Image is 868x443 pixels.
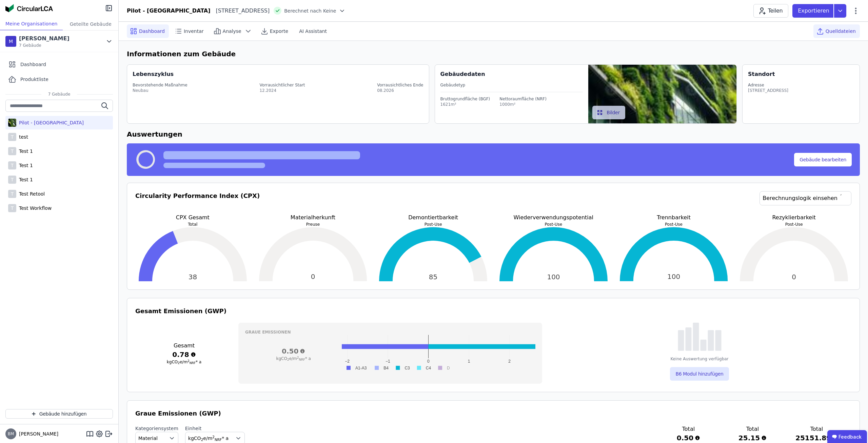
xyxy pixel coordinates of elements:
img: Pilot - Green Building [8,117,16,128]
sup: 2 [297,356,299,359]
div: Test 1 [16,148,33,155]
a: Berechnungslogik einsehen [759,191,851,205]
span: kgCO e/m * a [276,356,311,361]
div: Pilot - [GEOGRAPHIC_DATA] [127,7,211,15]
p: Preuse [256,222,371,227]
h6: Auswertungen [127,129,860,139]
div: T [8,161,16,169]
div: Standort [748,70,775,78]
div: Test 1 [16,162,33,169]
div: M [5,36,16,47]
div: 1000m² [499,102,547,107]
button: Bilder [592,106,625,119]
div: Test Retool [16,190,45,197]
div: T [8,147,16,155]
h3: 25151.89 [795,433,838,443]
h3: Total [795,425,838,433]
button: Gebäude bearbeiten [794,153,852,166]
div: Adresse [748,82,788,88]
p: Exportieren [798,7,831,15]
div: Bruttogrundfläche (BGF) [440,96,490,102]
div: [STREET_ADDRESS] [211,7,270,15]
div: T [8,204,16,212]
span: Inventar [184,28,204,35]
span: kgCO e/m * a [167,360,201,364]
div: Vorrausichtliches Ende [377,82,423,88]
sub: 2 [201,438,203,442]
h3: Graue Emissionen [245,329,535,335]
button: Gebäude hinzufügen [5,409,113,419]
div: T [8,190,16,198]
div: Geteilte Gebäude [63,18,118,30]
h3: Total [731,425,774,433]
button: Teilen [753,4,788,18]
span: Dashboard [20,61,46,68]
div: Gebäudedaten [440,70,589,78]
div: 08.2026 [377,88,423,93]
p: Post-Use [376,222,491,227]
h3: Graue Emissionen (GWP) [135,409,851,418]
h6: Informationen zum Gebäude [127,49,860,59]
h3: Gesamt [135,342,233,350]
div: T [8,133,16,141]
p: Total [135,222,250,227]
p: Demontiertbarkeit [376,214,491,222]
span: Quelldateien [826,28,856,35]
div: [STREET_ADDRESS] [748,88,788,93]
span: BM [8,432,14,436]
sub: NRF [215,438,222,442]
p: Post-Use [496,222,611,227]
div: [PERSON_NAME] [19,35,70,43]
span: AI Assistant [299,28,327,35]
div: 12.2024 [259,88,305,93]
div: Test Workflow [16,205,52,212]
sup: 2 [212,435,215,439]
sup: 2 [188,359,190,363]
span: Material [138,435,158,442]
h3: 0.50 [667,433,710,443]
span: Produktliste [20,76,48,83]
div: Test 1 [16,176,33,183]
h3: Circularity Performance Index (CPX) [135,191,260,214]
label: Einheit [185,425,245,432]
h3: Total [667,425,710,433]
h3: 0.78 [135,350,233,359]
span: 7 Gebäude [19,43,70,48]
sub: 2 [178,361,180,365]
div: 1621m² [440,102,490,107]
span: kgCO e/m * a [188,436,229,441]
div: Nettoraumfläche (NRF) [499,96,547,102]
p: Wiederverwendungspotential [496,214,611,222]
span: Dashboard [139,28,165,35]
span: Exporte [270,28,288,35]
sub: NRF [190,361,196,365]
h3: 0.50 [245,346,342,356]
div: T [8,176,16,184]
div: Pilot - [GEOGRAPHIC_DATA] [16,119,84,126]
div: Lebenszyklus [133,70,174,78]
h3: Gesamt Emissionen (GWP) [135,306,851,316]
div: Vorrausichtlicher Start [259,82,305,88]
p: Rezyklierbarkeit [736,214,851,222]
img: empty-state [678,323,722,351]
p: Materialherkunft [256,214,371,222]
p: CPX Gesamt [135,214,250,222]
sub: NRF [299,358,305,361]
button: B6 Modul hinzufügen [670,367,729,381]
img: Concular [5,4,53,12]
div: Neubau [133,88,188,93]
span: 7 Gebäude [41,92,77,97]
span: Berechnet nach Keine [284,7,336,14]
div: Bevorstehende Maßnahme [133,82,188,88]
p: Post-Use [736,222,851,227]
label: Kategoriensystem [135,425,178,432]
p: Post-Use [616,222,731,227]
div: Gebäudetyp [440,82,583,88]
h3: 25.15 [731,433,774,443]
span: [PERSON_NAME] [16,430,58,437]
div: Keine Auswertung verfügbar [670,356,728,362]
div: test [16,134,28,140]
p: Trennbarkeit [616,214,731,222]
span: Analyse [223,28,241,35]
sub: 2 [287,358,289,361]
